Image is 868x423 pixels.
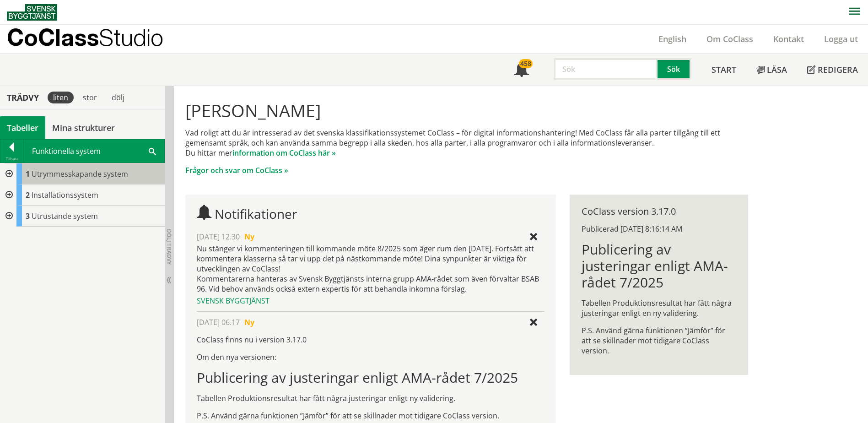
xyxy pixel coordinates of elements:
[696,33,763,44] a: Om CoClass
[32,190,98,200] span: Installationssystem
[197,296,544,306] div: Svensk Byggtjänst
[814,33,868,44] a: Logga ut
[185,165,288,175] a: Frågor och svar om CoClass »
[197,352,544,362] p: Om den nya versionen:
[106,92,130,103] div: dölj
[7,25,183,53] a: CoClassStudio
[77,92,102,103] div: stor
[26,190,30,200] span: 2
[244,232,254,242] span: Ny
[24,140,164,163] div: Funktionella system
[519,59,533,68] div: 458
[658,58,691,80] button: Sök
[197,393,544,403] p: Tabellen Produktionsresultat har fått några justeringar enligt ny validering.
[0,155,23,163] div: Tillbaka
[232,148,336,158] a: information om CoClass här »
[48,92,74,103] div: liten
[185,100,748,120] h1: [PERSON_NAME]
[582,206,736,217] div: CoClass version 3.17.0
[701,54,746,86] a: Start
[797,54,868,86] a: Redigera
[26,211,30,221] span: 3
[197,369,544,386] h1: Publicering av justeringar enligt AMA-rådet 7/2025
[818,64,858,75] span: Redigera
[197,317,240,327] span: [DATE] 06.17
[582,224,736,234] div: Publicerad [DATE] 8:16:14 AM
[197,411,544,421] p: P.S. Använd gärna funktionen ”Jämför” för att se skillnader mot tidigare CoClass version.
[582,241,736,291] h1: Publicering av justeringar enligt AMA-rådet 7/2025
[514,63,529,78] span: Notifikationer
[2,92,44,103] div: Trädvy
[185,128,748,158] p: Vad roligt att du är intresserad av det svenska klassifikationssystemet CoClass – för digital inf...
[746,54,797,86] a: Läsa
[149,146,156,156] span: Sök i tabellen
[554,58,658,80] input: Sök
[45,116,122,139] a: Mina strukturer
[26,169,30,179] span: 1
[767,64,787,75] span: Läsa
[32,211,98,221] span: Utrustande system
[763,33,814,44] a: Kontakt
[197,335,544,345] p: CoClass finns nu i version 3.17.0
[582,325,736,356] p: P.S. Använd gärna funktionen ”Jämför” för att se skillnader mot tidigare CoClass version.
[504,54,539,86] a: 458
[215,205,297,222] span: Notifikationer
[648,33,696,44] a: English
[582,298,736,318] p: Tabellen Produktionsresultat har fått några justeringar enligt en ny validering.
[197,232,240,242] span: [DATE] 12.30
[7,4,57,21] img: Svensk Byggtjänst
[32,169,128,179] span: Utrymmesskapande system
[244,317,254,327] span: Ny
[165,229,173,265] span: Dölj trädvy
[99,24,163,51] span: Studio
[7,32,163,43] p: CoClass
[197,244,544,294] div: Nu stänger vi kommenteringen till kommande möte 8/2025 som äger rum den [DATE]. Fortsätt att komm...
[712,64,736,75] span: Start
